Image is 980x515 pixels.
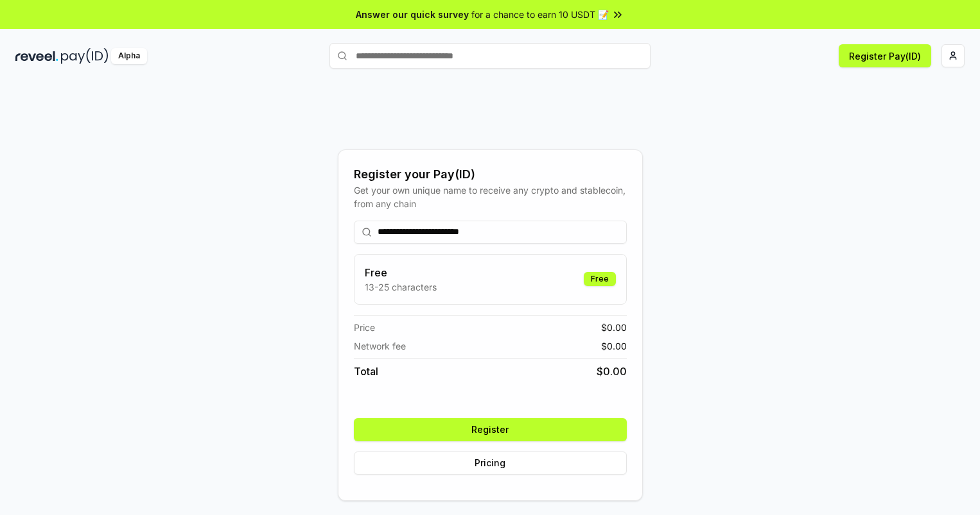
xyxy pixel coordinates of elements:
[471,8,609,21] span: for a chance to earn 10 USDT 📝
[354,339,406,353] span: Network fee
[354,183,627,210] div: Get your own unique name to receive any crypto and stablecoin, from any chain
[354,321,375,334] span: Price
[354,364,378,379] span: Total
[61,48,109,64] img: pay_id
[601,339,627,353] span: $ 0.00
[356,8,469,21] span: Answer our quick survey
[354,165,627,183] div: Register your Pay(ID)
[354,452,627,475] button: Pricing
[354,418,627,441] button: Register
[365,280,437,294] p: 13-25 characters
[839,44,931,67] button: Register Pay(ID)
[597,364,627,379] span: $ 0.00
[584,272,616,286] div: Free
[111,48,147,64] div: Alpha
[601,321,627,334] span: $ 0.00
[365,265,437,280] h3: Free
[15,48,58,64] img: reveel_dark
